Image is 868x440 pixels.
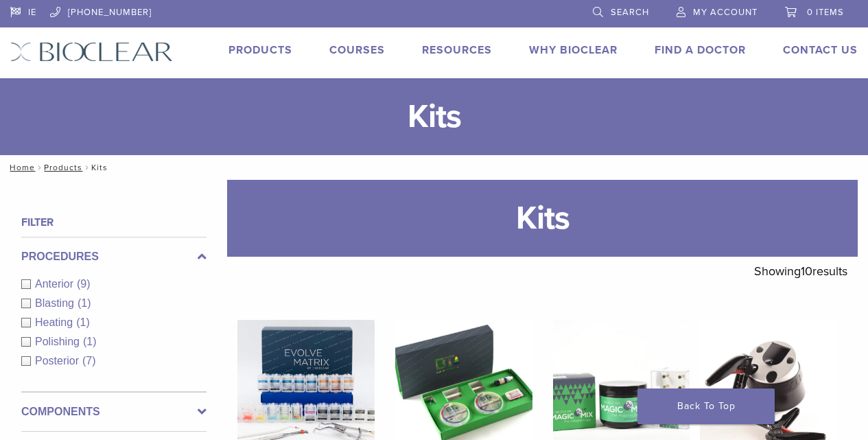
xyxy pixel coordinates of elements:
span: / [82,164,91,171]
span: Polishing [35,336,83,347]
span: (7) [82,355,96,367]
span: Blasting [35,297,78,309]
span: My Account [693,7,758,18]
span: Posterior [35,355,82,367]
span: / [35,164,44,171]
a: Back To Top [637,389,775,424]
span: Anterior [35,278,77,290]
label: Procedures [21,248,207,265]
h1: Kits [227,180,858,257]
span: 10 [801,264,812,279]
h4: Filter [21,214,207,231]
a: Products [228,43,292,57]
a: Why Bioclear [529,43,618,57]
a: Contact Us [783,43,858,57]
span: (1) [78,297,91,309]
img: Bioclear [10,42,173,62]
span: (9) [77,278,91,290]
a: Resources [422,43,492,57]
span: (1) [76,316,90,328]
a: Home [5,163,35,172]
label: Components [21,404,207,420]
span: (1) [83,336,97,347]
a: Products [44,163,82,172]
p: Showing results [754,257,847,286]
span: 0 items [807,7,844,18]
a: Find A Doctor [655,43,746,57]
span: Heating [35,316,76,328]
a: Courses [329,43,385,57]
span: Search [611,7,649,18]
